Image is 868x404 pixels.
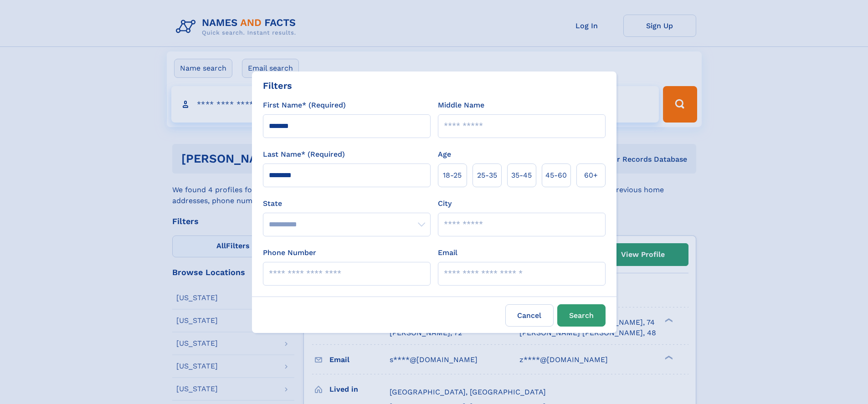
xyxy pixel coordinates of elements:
[263,247,316,258] label: Phone Number
[505,304,554,327] label: Cancel
[263,100,346,111] label: First Name* (Required)
[438,247,457,258] label: Email
[263,198,431,209] label: State
[438,198,452,209] label: City
[443,170,462,181] span: 18‑25
[438,149,451,160] label: Age
[438,100,484,111] label: Middle Name
[545,170,567,181] span: 45‑60
[263,149,345,160] label: Last Name* (Required)
[511,170,532,181] span: 35‑45
[557,304,606,327] button: Search
[263,79,292,92] div: Filters
[477,170,497,181] span: 25‑35
[584,170,598,181] span: 60+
